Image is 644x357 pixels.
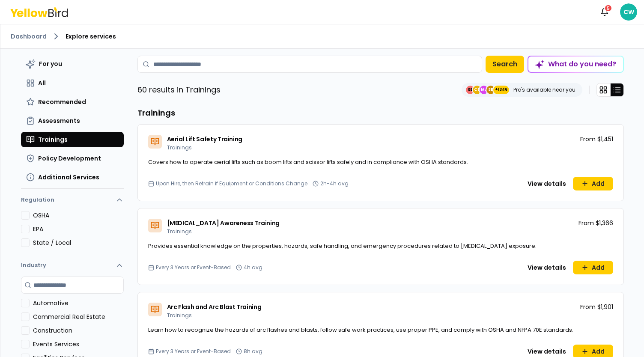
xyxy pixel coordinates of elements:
[580,135,613,143] p: From $1,451
[578,219,613,227] p: From $1,366
[38,79,46,87] span: All
[33,211,124,220] label: OSHA
[480,86,488,94] span: MJ
[156,264,231,271] span: Every 3 Years or Event-Based
[320,180,349,187] span: 2h-4h avg
[148,242,537,250] span: Provides essential knowledge on the properties, hazards, safe handling, and emergency procedures ...
[39,59,62,68] span: For you
[513,86,575,93] p: Pro's available near you
[33,326,124,335] label: Construction
[580,303,613,311] p: From $1,901
[156,348,231,355] span: Every 3 Years or Event-Based
[21,56,124,72] button: For you
[528,56,624,73] button: What do you need?
[21,170,124,185] button: Additional Services
[148,326,573,334] span: Learn how to recognize the hazards of arc flashes and blasts, follow safe work practices, use pro...
[473,86,481,94] span: CE
[21,254,124,277] button: Industry
[573,261,613,274] button: Add
[21,132,124,147] button: Trainings
[486,56,524,73] button: Search
[244,348,262,355] span: 8h avg
[486,86,495,94] span: SE
[38,116,80,125] span: Assessments
[528,57,623,72] div: What do you need?
[167,135,243,143] span: Aerial Lift Safety Training
[620,3,637,21] span: CW
[38,154,101,163] span: Policy Development
[21,94,124,110] button: Recommended
[21,211,124,254] div: Regulation
[522,261,571,274] button: View details
[495,86,507,94] span: +1346
[11,32,47,41] a: Dashboard
[596,3,613,21] button: 5
[21,113,124,128] button: Assessments
[21,151,124,166] button: Policy Development
[167,303,262,311] span: Arc Flash and Arc Blast Training
[33,340,124,348] label: Events Services
[148,158,468,166] span: Covers how to operate aerial lifts such as boom lifts and scissor lifts safely and in compliance ...
[137,84,221,96] p: 60 results in Trainings
[38,98,86,106] span: Recommended
[573,177,613,190] button: Add
[167,144,192,151] span: Trainings
[167,219,280,227] span: [MEDICAL_DATA] Awareness Training
[38,135,68,144] span: Trainings
[604,4,612,12] div: 5
[137,107,624,119] h3: Trainings
[66,32,116,41] span: Explore services
[167,312,192,319] span: Trainings
[33,312,124,321] label: Commercial Real Estate
[33,299,124,307] label: Automotive
[522,177,571,190] button: View details
[156,180,307,187] span: Upon Hire, then Retrain if Equipment or Conditions Change
[33,238,124,247] label: State / Local
[11,31,634,42] nav: breadcrumb
[38,173,99,181] span: Additional Services
[167,228,192,235] span: Trainings
[244,264,262,271] span: 4h avg
[466,86,474,94] span: EE
[21,192,124,211] button: Regulation
[21,75,124,91] button: All
[33,225,124,233] label: EPA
